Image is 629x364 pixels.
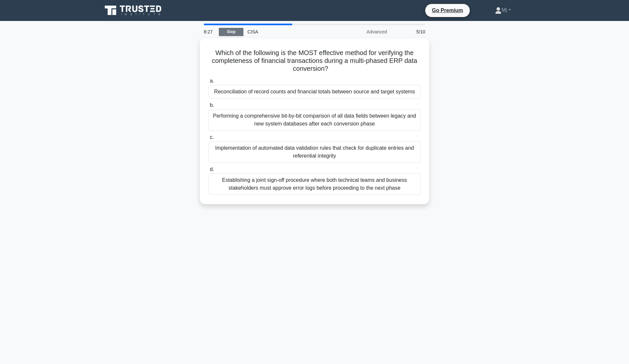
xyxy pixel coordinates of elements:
[334,25,391,38] div: Advanced
[428,6,467,14] a: Go Premium
[210,102,214,108] span: b.
[219,28,243,36] a: Stop
[243,25,334,38] div: CISA
[200,25,219,38] div: 8:27
[210,78,214,84] span: a.
[479,4,527,17] a: Mj
[208,85,421,99] div: Reconciliation of record counts and financial totals between source and target systems
[210,134,214,140] span: c.
[208,109,421,131] div: Performing a comprehensive bit-by-bit comparison of all data fields between legacy and new system...
[208,141,421,163] div: Implementation of automated data validation rules that check for duplicate entries and referentia...
[208,49,421,73] h5: Which of the following is the MOST effective method for verifying the completeness of financial t...
[391,25,429,38] div: 5/10
[210,166,214,172] span: d.
[208,173,421,195] div: Establishing a joint sign-off procedure where both technical teams and business stakeholders must...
